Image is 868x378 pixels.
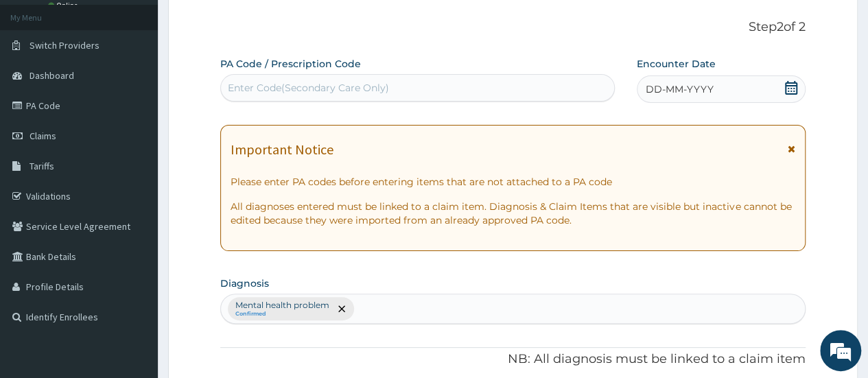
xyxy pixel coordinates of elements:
[231,175,795,189] p: Please enter PA codes before entering items that are not attached to a PA code
[220,57,361,71] label: PA Code / Prescription Code
[220,351,806,368] p: NB: All diagnosis must be linked to a claim item
[646,82,714,96] span: DD-MM-YYYY
[235,311,329,318] small: Confirmed
[220,20,806,35] p: Step 2 of 2
[225,7,258,40] div: Minimize live chat window
[336,303,348,315] span: remove selection option
[7,241,261,289] textarea: Type your message and hit 'Enter'
[48,1,81,10] a: Online
[30,39,99,51] span: Switch Providers
[80,106,189,244] span: We're online!
[220,276,269,290] label: Diagnosis
[637,57,716,71] label: Encounter Date
[235,300,329,311] p: Mental health problem
[231,200,795,227] p: All diagnoses entered must be linked to a claim item. Diagnosis & Claim Items that are visible bu...
[228,81,389,95] div: Enter Code(Secondary Care Only)
[25,69,56,103] img: d_794563401_company_1708531726252_794563401
[30,160,54,172] span: Tariffs
[71,77,231,95] div: Chat with us now
[30,130,56,142] span: Claims
[30,69,74,82] span: Dashboard
[231,142,333,157] h1: Important Notice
